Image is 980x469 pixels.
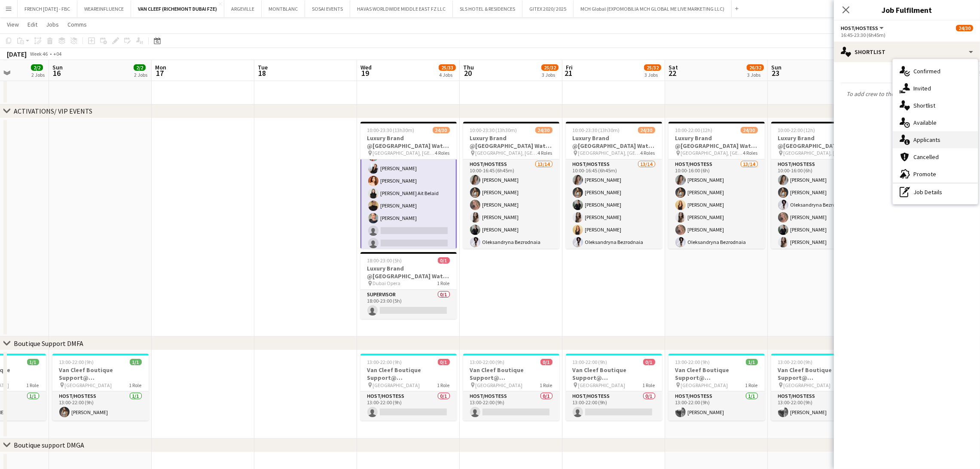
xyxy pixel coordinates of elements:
span: 1 Role [129,382,142,388]
div: 2 Jobs [31,72,45,78]
button: WEAREINFLUENCE [77,0,131,17]
span: Dubai Opera [373,280,401,286]
button: SLS HOTEL & RESIDENCES [453,0,522,17]
button: HAVAS WORLDWIDE MIDDLE EAST FZ LLC [350,0,453,17]
span: [GEOGRAPHIC_DATA] [373,382,420,388]
span: 2/2 [134,64,146,71]
app-card-role: Host/Hostess0/113:00-22:00 (9h) [463,391,559,421]
span: 1 Role [745,382,758,388]
app-card-role: Host/Hostess13/1410:00-16:45 (6h45m)[PERSON_NAME][PERSON_NAME][PERSON_NAME][PERSON_NAME][PERSON_N... [463,159,559,350]
span: Promote [913,170,936,178]
span: 19 [359,68,372,78]
div: 10:00-23:30 (13h30m)24/30Luxury Brand @[GEOGRAPHIC_DATA] Watch Week 2025 [GEOGRAPHIC_DATA], [GEOG... [463,122,559,249]
h3: Luxury Brand @[GEOGRAPHIC_DATA] Watch Week 2025 [771,134,867,150]
h3: Van Cleef Boutique Support@ [GEOGRAPHIC_DATA] [463,366,559,382]
span: [GEOGRAPHIC_DATA], [GEOGRAPHIC_DATA] [784,150,846,156]
span: View [7,21,19,28]
span: 13:00-22:00 (9h) [778,359,813,365]
span: [GEOGRAPHIC_DATA], [GEOGRAPHIC_DATA] [373,150,435,156]
div: 13:00-22:00 (9h)0/1Van Cleef Boutique Support@ [GEOGRAPHIC_DATA] [GEOGRAPHIC_DATA]1 RoleHost/Host... [360,354,457,421]
span: Host/Hostess [841,25,878,31]
app-job-card: 10:00-22:00 (12h)24/30Luxury Brand @[GEOGRAPHIC_DATA] Watch Week 2025 [GEOGRAPHIC_DATA], [GEOGRAP... [771,122,867,249]
span: 24/30 [741,127,758,133]
h3: Luxury Brand @[GEOGRAPHIC_DATA] Watch Week 2025 [463,134,559,150]
span: [GEOGRAPHIC_DATA] [681,382,728,388]
span: 4 Roles [538,150,553,156]
span: 17 [154,68,166,78]
span: 4 Roles [743,150,758,156]
app-card-role: Host/Hostess13/1410:00-16:45 (6h45m)[PERSON_NAME][PERSON_NAME][PERSON_NAME][PERSON_NAME][PERSON_N... [566,159,662,350]
app-card-role: [PERSON_NAME] [PERSON_NAME][PERSON_NAME][PERSON_NAME][PERSON_NAME][PERSON_NAME][PERSON_NAME][PERS... [360,95,457,290]
span: Sun [52,63,63,71]
app-job-card: 10:00-22:00 (12h)24/30Luxury Brand @[GEOGRAPHIC_DATA] Watch Week 2025 [GEOGRAPHIC_DATA], [GEOGRAP... [669,122,765,249]
button: GITEX 2020/ 2025 [522,0,574,17]
app-job-card: 13:00-22:00 (9h)0/1Van Cleef Boutique Support@ [GEOGRAPHIC_DATA] [GEOGRAPHIC_DATA]1 RoleHost/Host... [463,354,559,421]
div: 13:00-22:00 (9h)1/1Van Cleef Boutique Support@ [GEOGRAPHIC_DATA] [GEOGRAPHIC_DATA]1 RoleHost/Host... [771,354,867,421]
span: 4 Roles [435,150,450,156]
h3: Luxury Brand @[GEOGRAPHIC_DATA] Watch Week 2025 [360,134,457,150]
div: Boutique support DMGA [14,441,84,449]
h3: Van Cleef Boutique Support@ [GEOGRAPHIC_DATA] [52,366,149,382]
span: 25/32 [541,64,559,71]
app-card-role: Host/Hostess13/1410:00-16:00 (6h)[PERSON_NAME][PERSON_NAME]Oleksandryna Bezrodnaia[PERSON_NAME][P... [771,159,867,350]
h3: Luxury Brand @[GEOGRAPHIC_DATA] Watch Week 2025 [566,134,662,150]
span: 25/32 [644,64,661,71]
span: [GEOGRAPHIC_DATA], [GEOGRAPHIC_DATA] [681,150,743,156]
div: Boutique Support DMFA [14,339,83,348]
div: 16:45-23:30 (6h45m) [841,32,973,38]
app-job-card: 13:00-22:00 (9h)1/1Van Cleef Boutique Support@ [GEOGRAPHIC_DATA] [GEOGRAPHIC_DATA]1 RoleHost/Host... [669,354,765,421]
a: Comms [64,19,90,30]
p: To add crew to the shortlist, click on heart icon. [834,87,980,101]
span: Comms [67,21,87,28]
div: Shortlist [834,42,980,62]
span: 13:00-22:00 (9h) [367,359,402,365]
button: FRENCH [DATE] - FBC [18,0,77,17]
app-job-card: 10:00-23:30 (13h30m)24/30Luxury Brand @[GEOGRAPHIC_DATA] Watch Week 2025 [GEOGRAPHIC_DATA], [GEOG... [360,122,457,249]
span: 1 Role [437,382,450,388]
span: 24/30 [535,127,553,133]
span: 4 Roles [641,150,655,156]
span: 18 [256,68,268,78]
span: [GEOGRAPHIC_DATA] [784,382,831,388]
button: ARGEVILLE [224,0,262,17]
h3: Luxury Brand @[GEOGRAPHIC_DATA] Watch Week 2025 [360,265,457,280]
span: Sat [669,63,678,71]
app-card-role: Host/Hostess0/113:00-22:00 (9h) [566,391,662,421]
span: 13:00-22:00 (9h) [470,359,505,365]
span: [GEOGRAPHIC_DATA], [GEOGRAPHIC_DATA] [476,150,538,156]
span: Applicants [913,136,940,144]
span: 1/1 [746,359,758,365]
app-job-card: 13:00-22:00 (9h)1/1Van Cleef Boutique Support@ [GEOGRAPHIC_DATA] [GEOGRAPHIC_DATA]1 RoleHost/Host... [52,354,149,421]
span: Available [913,119,937,126]
div: 4 Jobs [439,72,455,78]
span: 20 [462,68,474,78]
span: Edit [27,21,37,28]
app-job-card: 10:00-23:30 (13h30m)24/30Luxury Brand @[GEOGRAPHIC_DATA] Watch Week 2025 [GEOGRAPHIC_DATA], [GEOG... [566,122,662,249]
span: Thu [463,63,474,71]
span: 10:00-23:30 (13h30m) [470,127,517,133]
span: [GEOGRAPHIC_DATA] [476,382,523,388]
span: 26/32 [747,64,764,71]
span: 23 [770,68,782,78]
span: 0/1 [438,257,450,264]
span: 13:00-22:00 (9h) [675,359,710,365]
h3: Van Cleef Boutique Support@ [GEOGRAPHIC_DATA] [566,366,662,382]
span: Wed [360,63,372,71]
h3: Van Cleef Boutique Support@ [GEOGRAPHIC_DATA] [771,366,867,382]
div: Job Details [893,183,978,201]
div: 18:00-23:00 (5h)0/1Luxury Brand @[GEOGRAPHIC_DATA] Watch Week 2025 Dubai Opera1 RoleSupervisor0/1... [360,252,457,319]
span: 1 Role [27,382,39,388]
span: 24/30 [433,127,450,133]
span: 22 [667,68,678,78]
button: VAN CLEEF (RICHEMONT DUBAI FZE) [131,0,224,17]
button: SOSAI EVENTS [305,0,350,17]
span: 1/1 [27,359,39,365]
div: 2 Jobs [134,72,147,78]
app-card-role: Host/Hostess13/1410:00-16:00 (6h)[PERSON_NAME][PERSON_NAME][PERSON_NAME][PERSON_NAME][PERSON_NAME... [669,159,765,350]
span: Tue [258,63,268,71]
app-card-role: Host/Hostess1/113:00-22:00 (9h)[PERSON_NAME] [52,391,149,421]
